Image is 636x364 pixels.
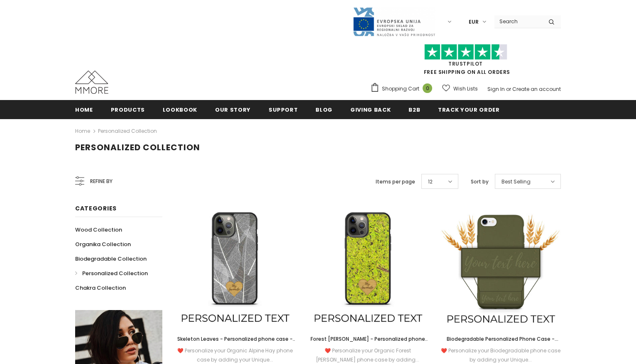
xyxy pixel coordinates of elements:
[506,86,511,93] span: or
[75,100,93,119] a: Home
[471,178,489,186] label: Sort by
[350,106,391,114] span: Giving back
[75,240,131,248] span: Organika Collection
[75,204,117,213] span: Categories
[352,18,435,25] a: Javni Razpis
[98,127,157,134] a: Personalized Collection
[352,7,435,37] img: Javni Razpis
[311,335,429,352] span: Forest [PERSON_NAME] - Personalized phone case - Personalized gift
[370,83,436,95] a: Shopping Cart 0
[316,106,333,114] span: Blog
[448,60,483,67] a: Trustpilot
[438,106,499,114] span: Track your order
[163,106,197,114] span: Lookbook
[269,106,298,114] span: support
[469,18,479,26] span: EUR
[75,252,147,266] a: Biodegradable Collection
[215,106,251,114] span: Our Story
[215,100,251,119] a: Our Story
[75,237,131,252] a: Organika Collection
[409,106,420,114] span: B2B
[487,86,505,93] a: Sign In
[75,222,122,237] a: Wood Collection
[453,85,478,93] span: Wish Lists
[175,335,295,344] a: Skeleton Leaves - Personalized phone case - Personalized gift
[447,335,558,352] span: Biodegradable Personalized Phone Case - [PERSON_NAME]
[75,255,147,263] span: Biodegradable Collection
[75,226,122,234] span: Wood Collection
[111,100,145,119] a: Products
[409,100,420,119] a: B2B
[376,178,415,186] label: Items per page
[350,100,391,119] a: Giving back
[75,142,200,153] span: Personalized Collection
[75,281,126,295] a: Chakra Collection
[75,106,93,114] span: Home
[512,86,561,93] a: Create an account
[316,100,333,119] a: Blog
[501,178,531,186] span: Best Selling
[308,335,428,344] a: Forest [PERSON_NAME] - Personalized phone case - Personalized gift
[428,178,433,186] span: 12
[438,100,499,119] a: Track your order
[90,177,113,186] span: Refine by
[111,106,145,114] span: Products
[494,15,542,27] input: Search Site
[75,284,126,292] span: Chakra Collection
[424,44,507,60] img: Trust Pilot Stars
[382,85,419,93] span: Shopping Cart
[442,81,478,96] a: Wish Lists
[440,335,561,344] a: Biodegradable Personalized Phone Case - [PERSON_NAME]
[75,71,108,94] img: MMORE Cases
[269,100,298,119] a: support
[177,335,296,352] span: Skeleton Leaves - Personalized phone case - Personalized gift
[370,48,561,76] span: FREE SHIPPING ON ALL ORDERS
[423,83,432,93] span: 0
[75,126,90,136] a: Home
[75,266,148,281] a: Personalized Collection
[163,100,197,119] a: Lookbook
[82,269,148,277] span: Personalized Collection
